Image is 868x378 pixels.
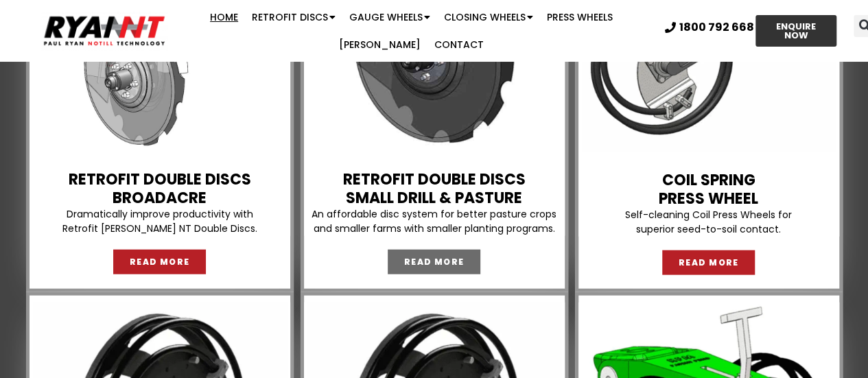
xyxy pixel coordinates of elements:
[168,3,655,58] nav: Menu
[41,11,168,50] img: Ryan NT logo
[69,169,251,208] a: Retrofit Double DiscsBROADACRE
[665,22,754,33] a: 1800 792 668
[427,31,491,58] a: Contact
[659,169,758,209] a: COIL SPRINGPRESS WHEEL
[332,31,427,58] a: [PERSON_NAME]
[437,3,540,31] a: Closing Wheels
[33,207,287,236] p: Dramatically improve productivity with Retrofit [PERSON_NAME] NT Double Discs.
[307,207,561,236] p: An affordable disc system for better pasture crops and smaller farms with smaller planting programs.
[203,3,245,31] a: Home
[245,3,342,31] a: Retrofit Discs
[768,22,824,40] span: ENQUIRE NOW
[582,208,836,237] p: Self-cleaning Coil Press Wheels for superior seed-to-soil contact.
[540,3,620,31] a: Press Wheels
[388,250,481,274] a: READ MORE
[343,169,526,208] a: Retrofit Double DiscsSMALL DRILL & PASTURE
[342,3,437,31] a: Gauge Wheels
[130,258,190,266] span: READ MORE
[679,22,754,33] span: 1800 792 668
[404,258,465,266] span: READ MORE
[113,250,207,274] a: READ MORE
[679,259,739,267] span: READ MORE
[755,15,836,47] a: ENQUIRE NOW
[662,250,755,275] a: READ MORE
